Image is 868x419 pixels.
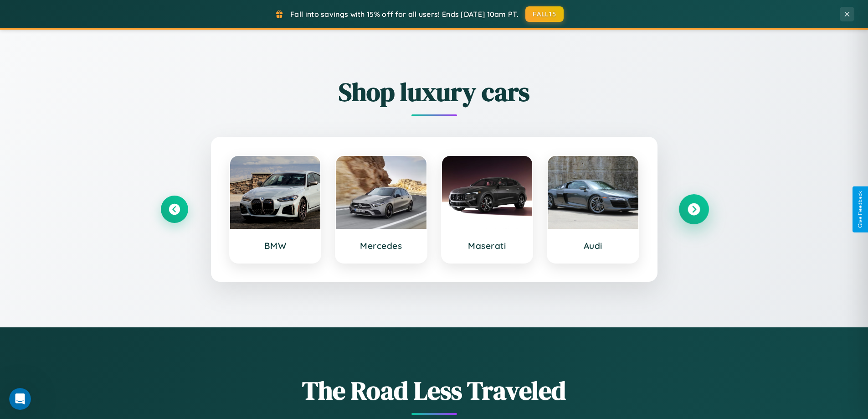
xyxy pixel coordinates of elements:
iframe: Intercom live chat [9,388,31,410]
button: FALL15 [525,6,564,22]
h3: Mercedes [345,240,417,251]
h3: BMW [239,240,312,251]
h1: The Road Less Traveled [161,373,708,408]
div: Give Feedback [857,191,863,228]
h3: Maserati [451,240,524,251]
h2: Shop luxury cars [161,74,708,109]
h3: Audi [557,240,629,251]
span: Fall into savings with 15% off for all users! Ends [DATE] 10am PT. [290,10,519,19]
